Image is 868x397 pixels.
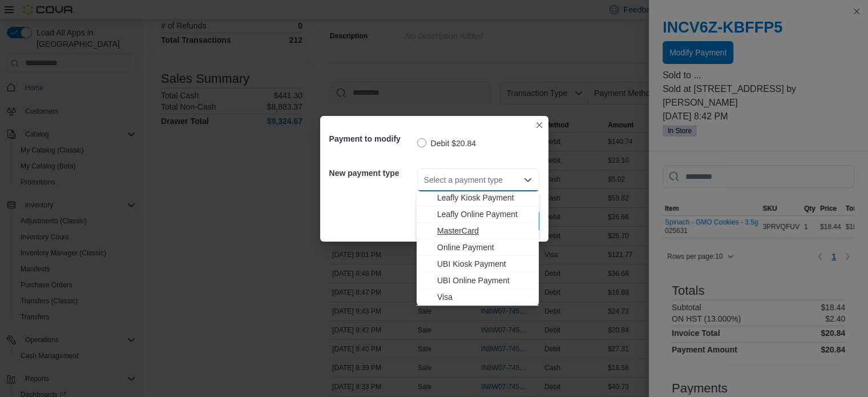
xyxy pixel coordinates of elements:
[417,272,539,289] button: UBI Online Payment
[417,223,539,239] button: MasterCard
[532,118,546,132] button: Closes this modal window
[417,206,539,223] button: Leafly Online Payment
[424,173,425,187] input: Accessible screen reader label
[437,192,532,203] span: Leafly Kiosk Payment
[417,137,476,150] label: Debit $20.84
[437,291,532,303] span: Visa
[437,225,532,236] span: MasterCard
[437,258,532,270] span: UBI Kiosk Payment
[523,175,532,185] button: Close list of options
[437,208,532,220] span: Leafly Online Payment
[417,239,539,256] button: Online Payment
[329,127,415,150] h5: Payment to modify
[417,190,539,206] button: Leafly Kiosk Payment
[437,242,532,253] span: Online Payment
[437,275,532,286] span: UBI Online Payment
[417,289,539,306] button: Visa
[329,162,415,185] h5: New payment type
[417,256,539,272] button: UBI Kiosk Payment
